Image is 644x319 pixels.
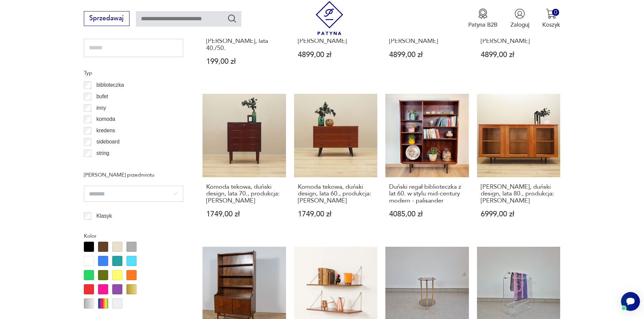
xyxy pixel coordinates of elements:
[206,58,282,65] p: 199,00 zł
[298,24,374,45] h3: Biblioteczka tekowa, duński design, lata 60., produkcja: [PERSON_NAME]
[546,8,556,19] img: Ikona koszyka
[552,9,559,16] div: 0
[385,94,469,234] a: Duński regał biblioteczka z lat 60. w stylu mid-century modern - palisanderDuński regał bibliotec...
[515,8,525,19] img: Ikonka użytkownika
[298,51,374,58] p: 4899,00 zł
[478,8,488,19] img: Ikona medalu
[481,184,557,204] h3: [PERSON_NAME], duński design, lata 80., produkcja: [PERSON_NAME]
[84,170,183,179] p: [PERSON_NAME] przedmiotu
[468,8,498,29] a: Ikona medaluPatyna B2B
[389,184,465,204] h3: Duński regał biblioteczka z lat 60. w stylu mid-century modern - palisander
[621,292,640,311] iframe: Smartsupp widget button
[542,8,560,29] button: 0Koszyk
[510,8,529,29] button: Zaloguj
[481,211,557,218] p: 6999,00 zł
[84,232,183,240] p: Kolor
[389,24,465,45] h3: Biblioteczka tekowa, duński design, lata 60., produkcja: [PERSON_NAME]
[96,137,120,146] p: sideboard
[227,14,237,23] button: Szukaj
[96,212,112,220] p: Klasyk
[510,21,529,29] p: Zaloguj
[206,211,282,218] p: 1749,00 zł
[298,211,374,218] p: 1749,00 zł
[298,184,374,204] h3: Komoda tekowa, duński design, lata 60., produkcja: [PERSON_NAME]
[542,21,560,29] p: Koszyk
[202,94,286,234] a: Komoda tekowa, duński design, lata 70., produkcja: DaniaKomoda tekowa, duński design, lata 70., p...
[96,81,124,89] p: biblioteczka
[481,24,557,45] h3: Biblioteczka tekowa, duński design, lata 60., produkcja: [PERSON_NAME]
[84,11,129,26] button: Sprzedawaj
[206,24,282,52] h3: szafka otwierana / apteczka / szatnia / [PERSON_NAME], lata 40./50.
[84,69,183,77] p: Typ
[294,94,378,234] a: Komoda tekowa, duński design, lata 60., produkcja: DaniaKomoda tekowa, duński design, lata 60., p...
[312,1,347,35] img: Patyna - sklep z meblami i dekoracjami vintage
[96,126,115,135] p: kredens
[481,51,557,58] p: 4899,00 zł
[96,115,115,124] p: komoda
[96,92,108,101] p: bufet
[389,211,465,218] p: 4085,00 zł
[477,94,560,234] a: Witryna sosnowa, duński design, lata 80., produkcja: Dania[PERSON_NAME], duński design, lata 80.,...
[96,149,109,158] p: string
[468,8,498,29] button: Patyna B2B
[389,51,465,58] p: 4899,00 zł
[96,104,106,112] p: inny
[206,184,282,204] h3: Komoda tekowa, duński design, lata 70., produkcja: [PERSON_NAME]
[96,160,113,169] p: witryna
[84,16,129,22] a: Sprzedawaj
[468,21,498,29] p: Patyna B2B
